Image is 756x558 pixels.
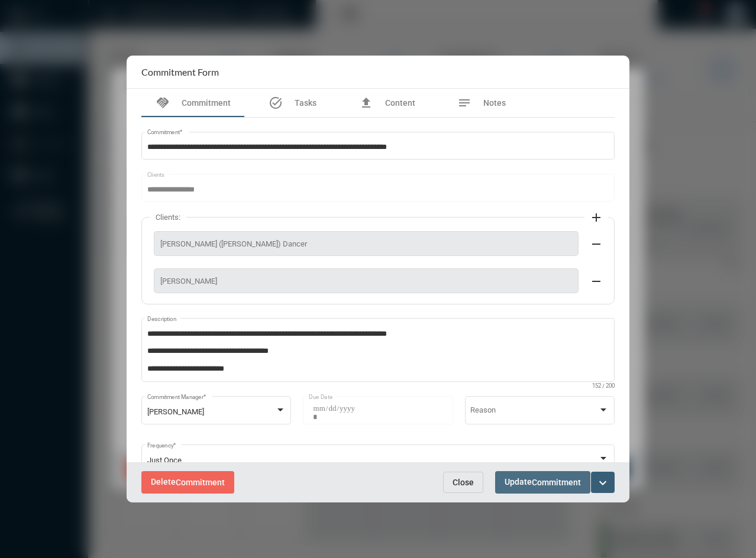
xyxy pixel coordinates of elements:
span: Delete [151,477,225,486]
mat-icon: handshake [156,96,170,110]
button: Close [443,472,483,493]
span: Tasks [295,98,316,108]
span: Content [385,98,415,108]
mat-icon: file_upload [359,96,373,110]
span: Just Once [147,456,182,465]
label: Clients: [150,213,186,222]
span: Close [453,478,474,487]
mat-hint: 152 / 200 [592,383,615,390]
button: DeleteCommitment [141,471,234,493]
mat-icon: notes [457,96,471,110]
span: [PERSON_NAME] ([PERSON_NAME]) Dancer [160,239,572,248]
span: Commitment [176,478,225,488]
mat-icon: expand_more [596,476,610,490]
span: Notes [483,98,506,108]
mat-icon: remove [589,237,603,251]
span: Commitment [532,478,581,488]
mat-icon: add [589,210,603,225]
mat-icon: remove [589,274,603,288]
h2: Commitment Form [141,66,219,77]
span: [PERSON_NAME] [160,277,572,286]
span: Update [505,477,581,486]
span: [PERSON_NAME] [147,407,204,416]
button: UpdateCommitment [495,471,590,493]
span: Commitment [182,98,231,108]
mat-icon: task_alt [269,96,283,110]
